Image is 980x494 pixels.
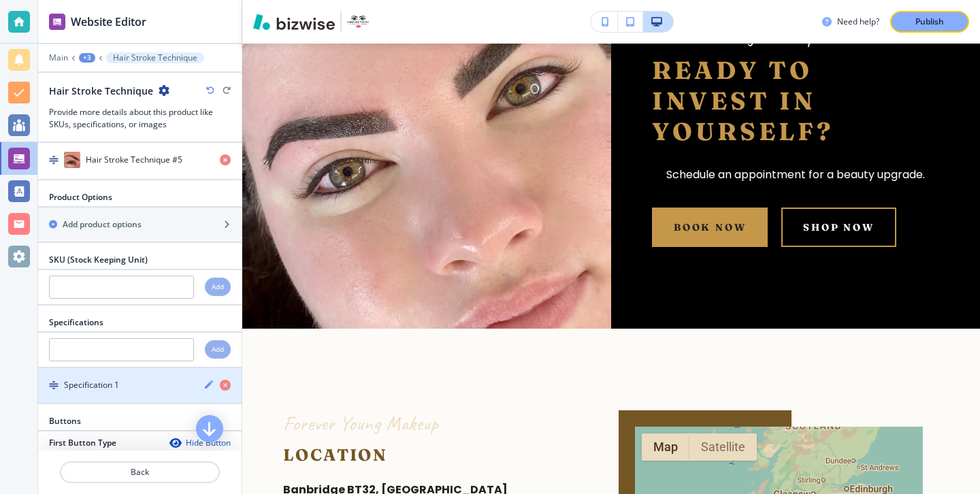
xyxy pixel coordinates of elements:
button: Back [60,461,220,483]
button: Show street map [642,433,689,461]
button: DragHair Stroke Technique #5 [38,141,242,180]
p: Hair Stroke Technique [113,53,197,63]
h4: Add [212,282,224,292]
img: Bizwise Logo [253,14,335,30]
span: Forever Young Makeup [283,410,438,436]
h2: SKU (Stock Keeping Unit) [49,254,148,266]
p: Back [61,466,218,478]
h2: Hair Stroke Technique [49,84,153,98]
p: Schedule an appointment for a beauty upgrade. [652,165,939,183]
button: SHOP NOW [781,208,896,247]
h2: Website Editor [71,14,146,30]
button: +3 [79,53,95,63]
h3: Need help? [837,16,879,28]
h4: Hair Stroke Technique #5 [86,154,182,166]
button: Show satellite imagery [689,433,757,461]
button: Add product options [38,208,242,242]
h2: Add product options [63,218,142,231]
h2: Buttons [49,415,81,427]
span: Ready to Invest in Yourself? [652,54,834,146]
h2: Specifications [49,316,103,329]
button: DragSpecification 1 [38,368,242,404]
h4: Specification 1 [64,379,119,391]
p: Forever Young Makeup [652,21,939,50]
button: Hair Stroke Technique [106,52,204,63]
h2: Product Options [49,191,112,203]
img: Drag [49,155,59,165]
img: Your Logo [347,11,369,33]
button: Hide Button [169,438,231,448]
h4: Add [212,344,224,355]
h2: First Button Type [49,437,116,449]
img: Drag [49,380,59,390]
h3: Provide more details about this product like SKUs, specifications, or images [49,106,231,131]
img: editor icon [49,14,65,30]
p: Publish [915,16,944,28]
h6: Location [283,445,387,465]
button: Main [49,53,68,63]
a: BOOK NOW [652,208,768,247]
button: Publish [890,11,969,33]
